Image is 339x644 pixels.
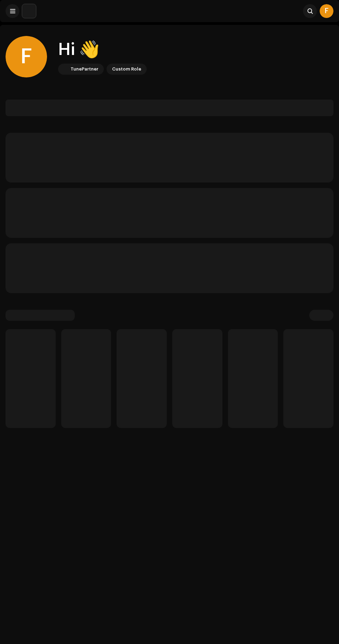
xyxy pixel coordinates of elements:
[6,36,47,77] div: F
[112,65,141,73] div: Custom Role
[320,4,333,18] div: F
[59,65,68,73] img: bb549e82-3f54-41b5-8d74-ce06bd45c366
[71,65,98,73] div: TunePartner
[22,4,36,18] img: bb549e82-3f54-41b5-8d74-ce06bd45c366
[58,39,147,61] div: Hi 👋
